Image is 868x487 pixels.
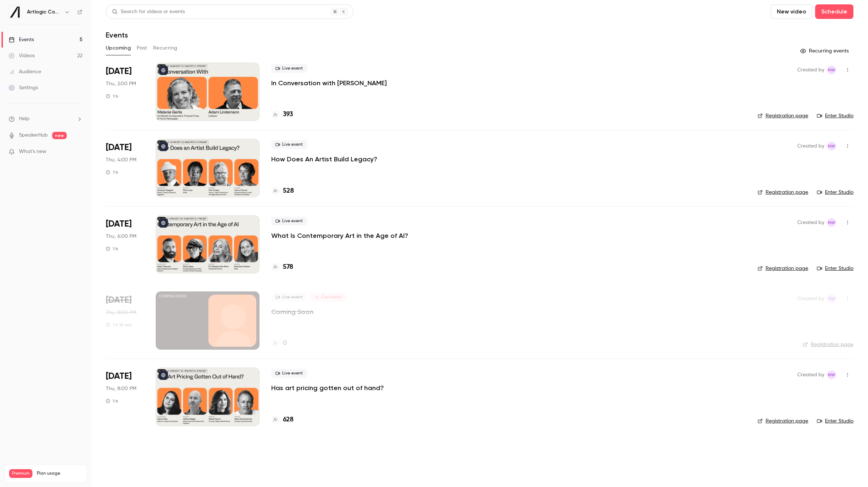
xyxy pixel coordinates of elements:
[19,131,48,139] a: SpeakerHub
[828,294,835,303] span: NW
[283,110,293,119] h4: 393
[310,293,346,302] span: Canceled
[9,469,32,478] span: Premium
[271,415,293,425] a: 628
[817,189,853,196] a: Enter Studio
[106,322,132,328] div: 1 h 15 min
[9,84,38,91] div: Settings
[106,309,136,316] span: Thu, 8:00 PM
[271,186,294,196] a: 528
[271,110,293,119] a: 393
[106,215,144,274] div: Sep 18 Thu, 6:00 PM (Europe/London)
[106,139,144,197] div: Sep 18 Thu, 4:00 PM (Europe/London)
[106,398,118,404] div: 1 h
[106,370,132,382] span: [DATE]
[827,218,836,227] span: Natasha Whiffin
[74,149,82,155] iframe: Noticeable Trigger
[828,370,835,379] span: NW
[106,294,132,306] span: [DATE]
[271,262,293,272] a: 578
[758,417,808,425] a: Registration page
[827,142,836,150] span: Natasha Whiffin
[106,93,118,99] div: 1 h
[271,140,307,149] span: Live event
[283,186,294,196] h4: 528
[9,115,82,123] li: help-dropdown-opener
[771,4,812,19] button: New video
[815,4,853,19] button: Schedule
[817,265,853,272] a: Enter Studio
[106,42,131,54] button: Upcoming
[271,338,287,348] a: 0
[106,291,144,350] div: Sep 18 Thu, 8:00 PM (Europe/London)
[797,66,824,74] span: Created by
[106,80,136,87] span: Thu, 2:00 PM
[137,42,147,54] button: Past
[52,132,67,139] span: new
[106,156,136,164] span: Thu, 4:00 PM
[271,384,384,392] a: Has art pricing gotten out of hand?
[19,148,46,156] span: What's new
[283,262,293,272] h4: 578
[271,155,377,164] a: How Does An Artist Build Legacy?
[797,218,824,227] span: Created by
[283,415,293,425] h4: 628
[271,369,307,378] span: Live event
[797,142,824,150] span: Created by
[106,246,118,252] div: 1 h
[271,79,387,87] a: In Conversation with [PERSON_NAME]
[271,293,307,302] span: Live event
[106,218,132,230] span: [DATE]
[106,385,136,392] span: Thu, 8:00 PM
[106,233,136,240] span: Thu, 6:00 PM
[106,169,118,175] div: 1 h
[106,368,144,426] div: Sep 18 Thu, 8:00 PM (Europe/London)
[271,64,307,73] span: Live event
[758,189,808,196] a: Registration page
[106,142,132,153] span: [DATE]
[828,66,835,74] span: NW
[153,42,178,54] button: Recurring
[271,217,307,225] span: Live event
[803,341,853,348] a: Registration page
[9,68,41,75] div: Audience
[797,370,824,379] span: Created by
[283,338,287,348] h4: 0
[817,112,853,119] a: Enter Studio
[271,231,408,240] a: What Is Contemporary Art in the Age of AI?
[37,471,82,476] span: Plan usage
[797,294,824,303] span: Created by
[827,294,836,303] span: Natasha Whiffin
[797,45,853,57] button: Recurring events
[827,370,836,379] span: Natasha Whiffin
[106,63,144,121] div: Sep 18 Thu, 2:00 PM (Europe/London)
[827,66,836,74] span: Natasha Whiffin
[758,112,808,119] a: Registration page
[828,218,835,227] span: NW
[271,307,314,316] a: Coming Soon
[758,265,808,272] a: Registration page
[9,52,35,59] div: Videos
[106,31,128,39] h1: Events
[27,8,61,16] h6: Artlogic Connect 2025
[9,36,34,43] div: Events
[817,417,853,425] a: Enter Studio
[106,66,132,77] span: [DATE]
[9,6,21,18] img: Artlogic Connect 2025
[19,115,30,123] span: Help
[828,142,835,150] span: NW
[112,8,185,16] div: Search for videos or events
